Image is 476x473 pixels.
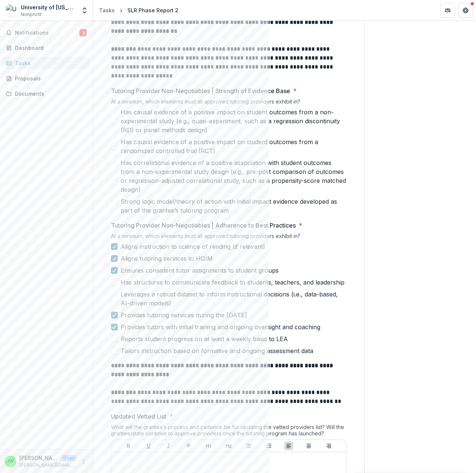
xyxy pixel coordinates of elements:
a: Proposals [3,72,90,85]
span: 1 [79,29,87,36]
a: Documents [3,88,90,100]
span: Has structures to communicate feedback to students, teachers, and leadership [121,278,345,287]
span: Aligns tutoring services to HQIM [121,254,213,263]
button: Get Help [458,3,473,18]
p: [PERSON_NAME] [19,454,58,462]
span: Has correlational evidence of a positive association with student outcomes from a non-experimenta... [121,158,346,194]
button: Align Left [284,441,293,450]
span: Nonprofit [21,11,42,18]
button: Strike [184,441,193,450]
span: Has causal evidence of a positive impact on student outcomes from a non-experimental study (e.g.,... [121,108,346,134]
p: [PERSON_NAME][EMAIL_ADDRESS][DOMAIN_NAME] [19,462,76,469]
div: At a minimum, which elements must all approved tutoring providers exhibit in? [111,98,346,108]
span: Strong logic model/theory of action with initial impact evidence developed as part of the grantee... [121,197,346,215]
button: Open entity switcher [79,3,90,18]
button: Bullet List [244,441,253,450]
div: Proposals [15,74,84,82]
button: Partners [440,3,455,18]
button: Bold [124,441,133,450]
button: More [79,457,88,466]
span: Ensures consistent tutor assignments to student groups [121,266,279,275]
span: Leverages a robust dataset to inform instructional decisions (i.e., data-based, AI-driven models) [121,290,346,308]
div: Tasks [15,59,84,67]
p: Tutoring Provider Non-Negotiables | Adherence to Best Practices [111,221,296,230]
span: Notifications [15,30,79,36]
p: Tutoring Provider Non-Negotiables | Strength of Evidence Base [111,86,290,95]
span: Reports student progress on at least a weekly basis to LEA [121,334,288,343]
button: Heading 1 [204,441,213,450]
span: Tailors instruction based on formative and ongoing assessment data [121,346,313,355]
p: User [61,455,76,461]
p: Updated Vetted List [111,412,166,421]
span: Provides tutoring services during the [DATE] [121,311,247,320]
button: Align Center [304,441,313,450]
div: Documents [15,90,84,98]
button: Italicize [164,441,173,450]
span: Has causal evidence of a positive impact on student outcomes from a randomized controlled trial (... [121,137,346,155]
button: Ordered List [264,441,273,450]
div: At a minimum, which elements must all approved tutoring providers exhibit in? [111,233,346,242]
button: Align Right [324,441,333,450]
button: Notifications1 [3,27,90,39]
div: University of [US_STATE] Foundation, Inc. [21,3,76,11]
div: SLR Phase Report 2 [127,6,178,14]
a: Tasks [3,57,90,69]
div: Dashboard [15,44,84,52]
span: Provides tutors with initial training and ongoing oversight and coaching [121,323,320,331]
button: Heading 2 [224,441,233,450]
img: University of Florida Foundation, Inc. [6,4,18,16]
span: Aligns instruction to science of reading (if relevant) [121,242,265,251]
div: Tasks [99,6,115,14]
a: Tasks [96,5,118,16]
button: Underline [144,441,153,450]
a: Dashboard [3,42,90,54]
nav: breadcrumb [96,5,181,16]
div: What will the grantee’s process and cadence be for updating the vetted providers list? Will the g... [111,424,346,439]
div: Jennie Wise [7,459,14,464]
